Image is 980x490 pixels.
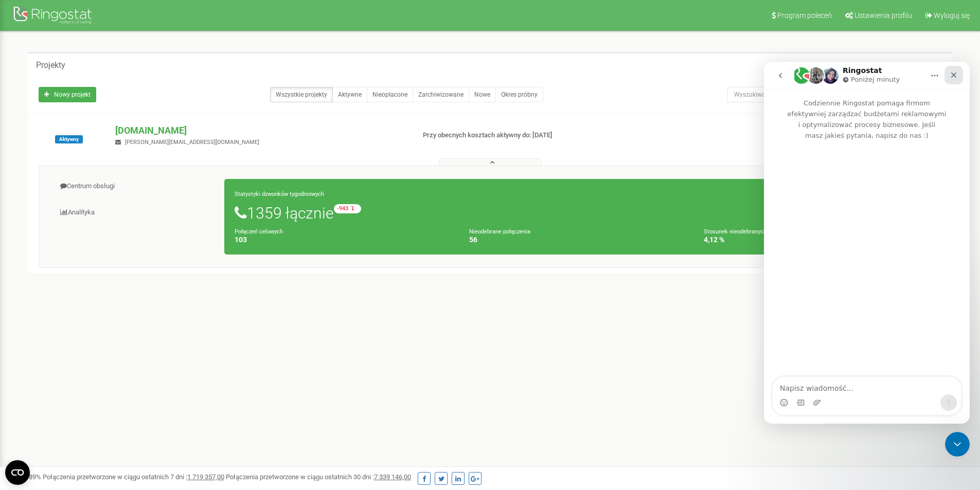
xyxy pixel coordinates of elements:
a: Nowe [469,87,496,102]
h4: 103 [235,236,454,244]
span: Program poleceń [777,11,832,20]
u: 1 719 357,00 [187,473,224,481]
small: Statystyki dzwonków tygodniowych [235,191,324,197]
h1: 1359 łącznie [235,204,923,222]
span: Połączenia przetworzone w ciągu ostatnich 30 dni : [226,473,411,481]
span: Wyloguj się [934,11,970,20]
small: Połączeń celowych [235,228,283,235]
input: Wyszukiwanie [727,87,875,102]
u: 7 339 146,00 [374,473,411,481]
a: Nowy projekt [39,87,96,102]
a: Centrum obsługi [47,174,225,199]
span: Ustawienia profilu [854,11,912,20]
small: Nieodebrane połączenia [469,228,530,235]
small: -943 [334,204,361,213]
h5: Projekty [36,61,65,70]
span: Aktywny [55,135,83,143]
small: Stosunek nieodebranych połączeń [704,228,791,235]
span: [PERSON_NAME][EMAIL_ADDRESS][DOMAIN_NAME] [125,139,259,146]
h4: 4,12 % [704,236,923,244]
a: Wszystkie projekty [270,87,333,102]
a: Nieopłacone [367,87,413,102]
p: [DOMAIN_NAME] [115,124,406,137]
h4: 56 [469,236,688,244]
iframe: Intercom live chat [764,62,970,424]
p: Przy obecnych kosztach aktywny do: [DATE] [423,131,637,140]
a: Okres próbny [495,87,543,102]
iframe: Intercom live chat [945,432,970,457]
a: Analityka [47,200,225,225]
a: Zarchiwizowane [413,87,469,102]
a: Aktywne [332,87,367,102]
button: Open CMP widget [5,460,30,485]
span: Połączenia przetworzone w ciągu ostatnich 7 dni : [43,473,224,481]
